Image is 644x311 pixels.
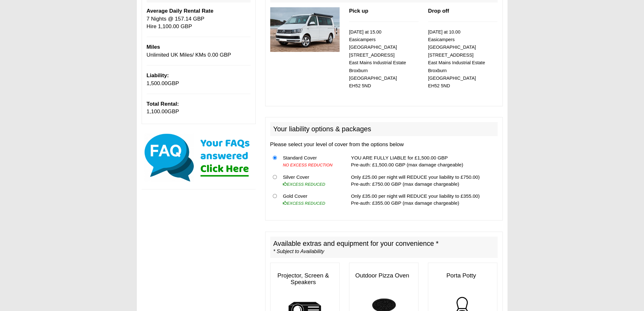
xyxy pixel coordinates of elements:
[349,8,368,14] b: Pick up
[349,269,418,282] h3: Outdoor Pizza Oven
[283,163,333,167] i: NO EXCESS REDUCTION
[270,122,498,136] h2: Your liability options & packages
[270,141,498,148] p: Please select your level of cover from the options below
[348,152,498,171] td: YOU ARE FULLY LIABLE for £1,500.00 GBP Pre-auth: £1,500.00 GBP (max damage chargeable)
[147,101,179,107] b: Total Rental:
[271,269,339,289] h3: Projector, Screen & Speakers
[270,237,498,258] h2: Available extras and equipment for your convenience *
[270,7,340,52] img: 315.jpg
[147,72,251,87] p: GBP
[280,152,341,171] td: Standard Cover
[147,7,251,30] p: 7 Nights @ 157.14 GBP Hire 1,100.00 GBP
[428,269,497,282] h3: Porta Potty
[283,182,325,187] i: EXCESS REDUCED
[428,8,449,14] b: Drop off
[147,43,251,59] p: Unlimited UK Miles/ KMs 0.00 GBP
[348,171,498,190] td: Only £25.00 per night will REDUCE your liability to £750.00) Pre-auth: £750.00 GBP (max damage ch...
[349,29,406,89] small: [DATE] at 15.00 Easicampers [GEOGRAPHIC_DATA] [STREET_ADDRESS] East Mains Industrial Estate Broxb...
[147,8,214,14] b: Average Daily Rental Rate
[273,249,324,254] i: * Subject to Availability
[147,109,168,115] span: 1,100.00
[147,44,160,50] b: Miles
[428,29,485,89] small: [DATE] at 10.00 Easicampers [GEOGRAPHIC_DATA] [STREET_ADDRESS] East Mains Industrial Estate Broxb...
[348,190,498,209] td: Only £35.00 per night will REDUCE your liability to £355.00) Pre-auth: £355.00 GBP (max damage ch...
[280,171,341,190] td: Silver Cover
[147,72,169,78] b: Liability:
[280,190,341,209] td: Gold Cover
[142,132,256,183] img: Click here for our most common FAQs
[147,80,168,86] span: 1,500.00
[283,201,325,206] i: EXCESS REDUCED
[147,100,251,116] p: GBP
